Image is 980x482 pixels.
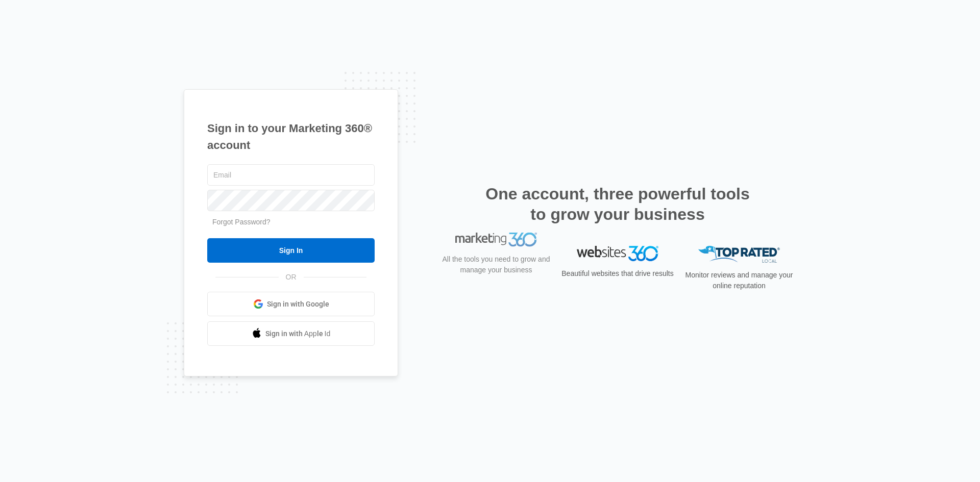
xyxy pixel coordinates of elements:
[682,270,796,291] p: Monitor reviews and manage your online reputation
[698,246,780,263] img: Top Rated Local
[265,328,331,339] span: Sign in with Apple Id
[279,272,304,283] span: OR
[482,184,753,224] h2: One account, three powerful tools to grow your business
[577,246,658,261] img: Websites 360
[212,218,271,226] a: Forgot Password?
[560,268,675,279] p: Beautiful websites that drive results
[207,120,375,154] h1: Sign in to your Marketing 360® account
[207,238,375,263] input: Sign In
[267,299,329,310] span: Sign in with Google
[207,292,375,316] a: Sign in with Google
[207,164,375,186] input: Email
[455,246,537,260] img: Marketing 360
[439,267,553,289] p: All the tools you need to grow and manage your business
[207,321,375,346] a: Sign in with Apple Id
